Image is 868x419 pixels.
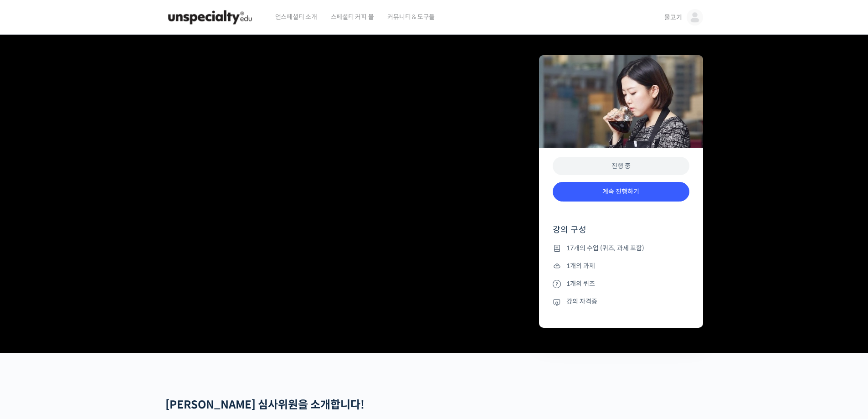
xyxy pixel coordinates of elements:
[553,157,689,176] div: 진행 중
[553,224,689,243] h4: 강의 구성
[553,182,689,202] a: 계속 진행하기
[553,243,689,253] li: 17개의 수업 (퀴즈, 과제 포함)
[553,260,689,271] li: 1개의 과제
[165,398,360,412] strong: [PERSON_NAME] 심사위원을 소개합니다
[664,13,682,21] span: 물고기
[553,278,689,289] li: 1개의 퀴즈
[553,296,689,307] li: 강의 자격증
[165,398,491,412] h2: !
